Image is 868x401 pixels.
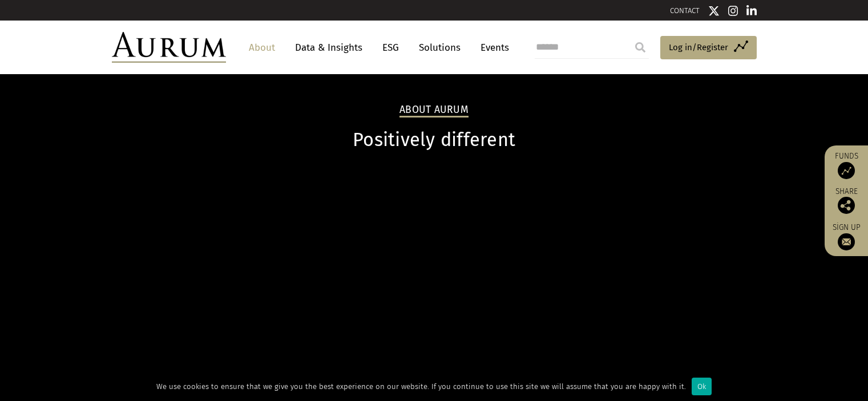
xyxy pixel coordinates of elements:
img: Twitter icon [708,5,720,17]
img: Aurum [112,32,226,63]
a: About [243,37,281,58]
input: Submit [629,36,652,59]
img: Instagram icon [728,5,738,17]
img: Sign up to our newsletter [838,233,855,250]
a: Sign up [830,222,862,250]
img: Access Funds [838,162,855,179]
a: Events [475,37,509,58]
span: Log in/Register [669,40,728,54]
div: Ok [692,378,712,395]
img: Share this post [838,197,855,214]
a: Log in/Register [660,36,757,60]
h1: Positively different [112,129,757,151]
a: Solutions [413,37,466,58]
a: CONTACT [670,6,700,15]
a: Funds [830,151,862,179]
img: Linkedin icon [746,5,757,17]
a: ESG [377,37,405,58]
a: Data & Insights [289,37,368,58]
h2: About Aurum [399,104,469,118]
div: Share [830,188,862,214]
